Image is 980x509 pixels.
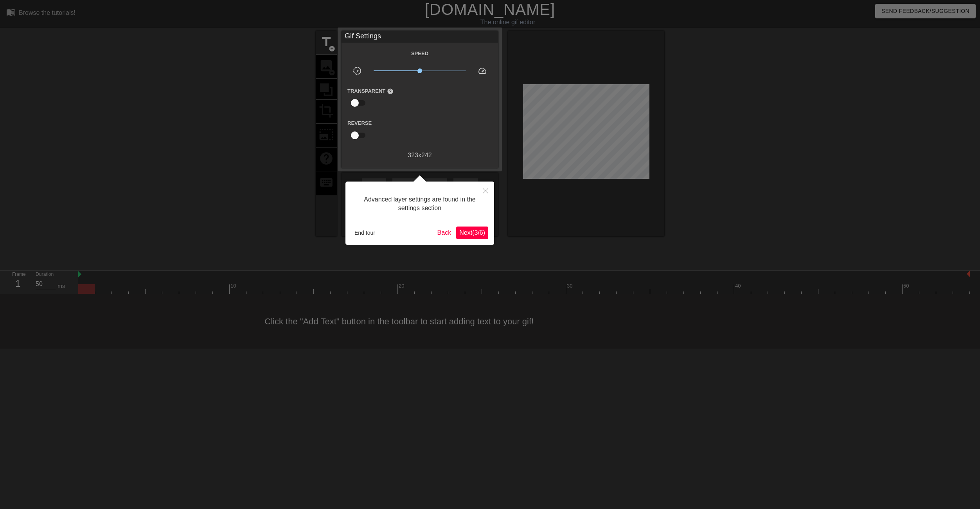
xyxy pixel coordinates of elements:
[456,227,488,239] button: Next
[477,182,494,200] button: Close
[351,227,378,239] button: End tour
[434,227,455,239] button: Back
[459,229,485,236] span: Next ( 3 / 6 )
[351,187,488,221] div: Advanced layer settings are found in the settings section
